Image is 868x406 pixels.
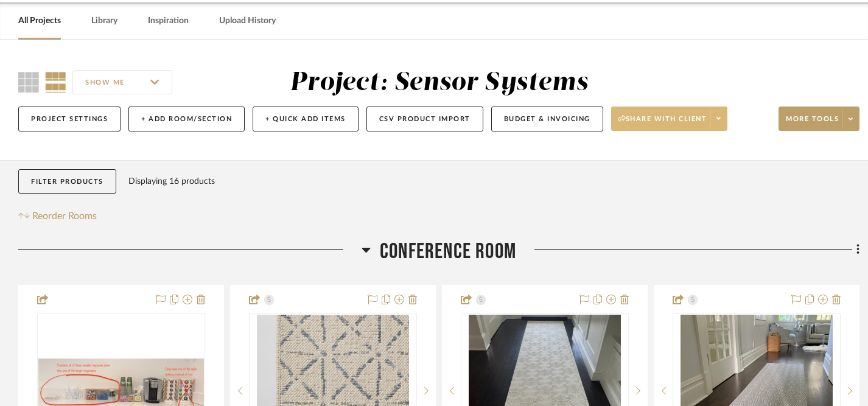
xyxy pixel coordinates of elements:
[32,209,97,223] span: Reorder Rooms
[91,13,117,29] a: Library
[253,107,359,131] button: + Quick Add Items
[290,70,588,96] div: Project: Sensor Systems
[491,107,603,131] button: Budget & Invoicing
[779,107,859,131] button: More tools
[18,13,61,29] a: All Projects
[618,114,707,133] span: Share with client
[786,114,839,133] span: More tools
[366,107,483,131] button: CSV Product Import
[219,13,276,29] a: Upload History
[18,209,97,223] button: Reorder Rooms
[148,13,189,29] a: Inspiration
[18,169,116,194] button: Filter Products
[611,107,728,131] button: Share with client
[18,107,121,131] button: Project Settings
[128,169,215,194] div: Displaying 16 products
[128,107,245,131] button: + Add Room/Section
[380,239,516,265] span: Conference Room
